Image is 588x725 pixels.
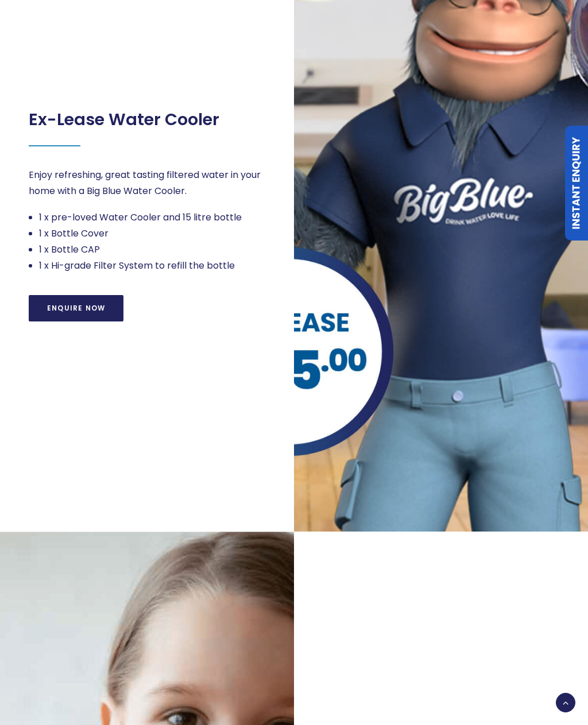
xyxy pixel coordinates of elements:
[29,94,219,130] div: Page 1
[29,295,123,321] a: Enquire Now
[565,126,588,241] a: Instant Enquiry
[512,649,572,709] iframe: Chatbot
[39,210,263,226] li: 1 x pre-loved Water Cooler and 15 litre bottle
[29,167,263,199] p: Enjoy refreshing, great tasting filtered water in your home with a Big Blue Water Cooler.
[29,167,263,274] div: Page 1
[39,258,263,274] li: 1 x Hi-grade Filter System to refill the bottle
[29,110,219,130] h2: Ex-Lease Water Cooler
[39,242,263,258] li: 1 x Bottle CAP
[39,226,263,242] li: 1 x Bottle Cover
